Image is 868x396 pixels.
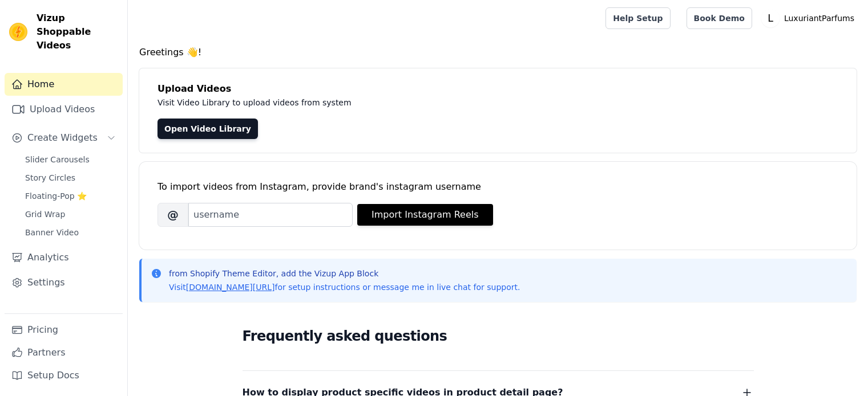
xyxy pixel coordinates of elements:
button: Create Widgets [5,126,123,149]
a: Settings [5,271,123,294]
a: Banner Video [18,224,123,240]
h2: Frequently asked questions [243,325,754,348]
p: Visit Video Library to upload videos from system [158,96,669,109]
a: Slider Carousels [18,152,123,168]
a: Story Circles [18,170,123,186]
div: To import videos from Instagram, provide brand's instagram username [158,180,838,194]
p: from Shopify Theme Editor, add the Vizup App Block [169,268,520,279]
p: Visit for setup instructions or message me in live chat for support. [169,281,520,293]
text: L [768,13,773,24]
span: Vizup Shoppable Videos [37,11,118,52]
a: Open Video Library [158,119,258,139]
span: Slider Carousels [25,154,90,165]
h4: Upload Videos [158,82,838,96]
span: Banner Video [25,227,79,238]
a: Analytics [5,246,123,269]
a: Setup Docs [5,364,123,387]
button: Import Instagram Reels [357,204,493,226]
a: Home [5,73,123,96]
span: @ [158,203,188,227]
span: Grid Wrap [25,209,65,220]
a: Floating-Pop ⭐ [18,188,123,204]
p: LuxuriantParfums [780,8,859,28]
span: Create Widgets [27,131,98,145]
button: L LuxuriantParfums [761,8,859,28]
h4: Greetings 👋! [139,46,857,59]
a: Upload Videos [5,98,123,121]
a: Pricing [5,319,123,341]
span: Floating-Pop ⭐ [25,190,87,202]
input: username [188,203,353,227]
a: Help Setup [605,7,670,29]
a: Partners [5,341,123,364]
img: Vizup [9,23,27,41]
span: Story Circles [25,172,75,183]
a: [DOMAIN_NAME][URL] [186,283,275,292]
a: Grid Wrap [18,206,123,222]
a: Book Demo [687,7,752,29]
